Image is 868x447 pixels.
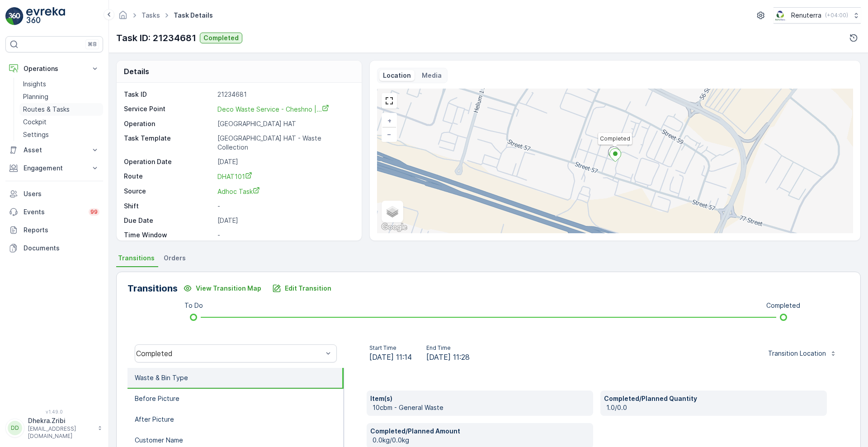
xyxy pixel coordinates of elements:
a: Routes & Tasks [19,103,103,116]
a: Tasks [142,11,160,19]
p: Insights [23,80,46,89]
p: Route [124,172,214,181]
p: 99 [90,208,98,216]
p: Asset [24,146,85,155]
a: Insights [19,78,103,90]
p: Task ID: 21234681 [116,31,196,45]
p: Routes & Tasks [23,105,70,114]
p: Waste & Bin Type [135,373,188,382]
a: Planning [19,90,103,103]
p: Before Picture [135,394,179,403]
a: Adhoc Task [217,187,352,196]
p: Task Template [124,134,214,152]
p: Documents [24,244,99,253]
img: Screenshot_2024-07-26_at_13.33.01.png [774,10,788,20]
a: Open this area in Google Maps (opens a new window) [379,221,409,233]
p: Completed [766,301,800,310]
p: [GEOGRAPHIC_DATA] HAT - Waste Collection [217,134,352,152]
span: Task Details [172,11,215,20]
a: Layers [382,202,402,221]
span: [DATE] 11:14 [369,352,412,362]
span: Deco Waste Service - Cheshno |... [217,105,329,113]
img: logo [5,7,24,25]
p: Completed/Planned Amount [370,427,590,436]
span: Transitions [118,254,155,263]
p: Settings [23,130,49,139]
span: − [387,130,392,138]
button: Asset [5,141,103,159]
p: Location [383,71,411,80]
a: Documents [5,239,103,257]
p: [GEOGRAPHIC_DATA] HAT [217,119,352,128]
a: Users [5,185,103,203]
p: Dhekra.Zribi [28,416,93,425]
p: Operation Date [124,157,214,166]
a: Events99 [5,203,103,221]
p: Edit Transition [285,284,331,293]
p: ⌘B [88,41,97,48]
p: Reports [24,226,99,235]
p: [DATE] [217,157,352,166]
button: Edit Transition [267,281,337,296]
img: logo_light-DOdMpM7g.png [26,7,65,25]
p: To Do [184,301,203,310]
p: - [217,231,352,240]
button: Renuterra(+04:00) [774,7,861,24]
p: ( +04:00 ) [825,12,848,19]
p: Media [422,71,442,80]
p: 1.0/0.0 [606,403,823,412]
p: Completed/Planned Quantity [604,394,823,403]
button: DDDhekra.Zribi[EMAIL_ADDRESS][DOMAIN_NAME] [5,416,103,440]
p: Cockpit [23,118,47,127]
p: Due Date [124,216,214,225]
p: Operations [24,64,85,73]
p: - [217,202,352,211]
p: Transition Location [768,349,826,358]
span: + [387,117,392,124]
a: Reports [5,221,103,239]
div: DD [8,421,22,435]
a: Settings [19,128,103,141]
a: Deco Waste Service - Cheshno |... [217,104,329,113]
span: [DATE] 11:28 [426,352,470,362]
div: Completed [136,349,323,358]
a: Zoom In [382,114,396,127]
p: Shift [124,202,214,211]
p: Engagement [24,164,85,173]
p: End Time [426,344,470,352]
p: Transitions [127,282,178,295]
p: Source [124,187,214,196]
p: Start Time [369,344,412,352]
p: Service Point [124,104,214,114]
p: Users [24,189,99,198]
img: Google [379,221,409,233]
button: Operations [5,60,103,78]
p: Operation [124,119,214,128]
span: Adhoc Task [217,188,260,195]
p: After Picture [135,415,174,424]
a: Homepage [118,14,128,21]
p: Task ID [124,90,214,99]
a: DHAT101 [217,172,352,181]
p: Events [24,207,83,216]
p: Completed [203,33,239,42]
p: [EMAIL_ADDRESS][DOMAIN_NAME] [28,425,93,440]
a: Cockpit [19,116,103,128]
button: Transition Location [763,346,842,361]
span: Orders [164,254,186,263]
a: View Fullscreen [382,94,396,108]
p: View Transition Map [196,284,261,293]
p: Details [124,66,149,77]
a: Zoom Out [382,127,396,141]
p: Time Window [124,231,214,240]
button: View Transition Map [178,281,267,296]
p: Planning [23,92,48,101]
p: Customer Name [135,436,183,445]
p: 10cbm - General Waste [373,403,590,412]
button: Engagement [5,159,103,177]
p: 21234681 [217,90,352,99]
p: Item(s) [370,394,590,403]
span: DHAT101 [217,173,252,180]
p: 0.0kg/0.0kg [373,436,590,445]
p: [DATE] [217,216,352,225]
